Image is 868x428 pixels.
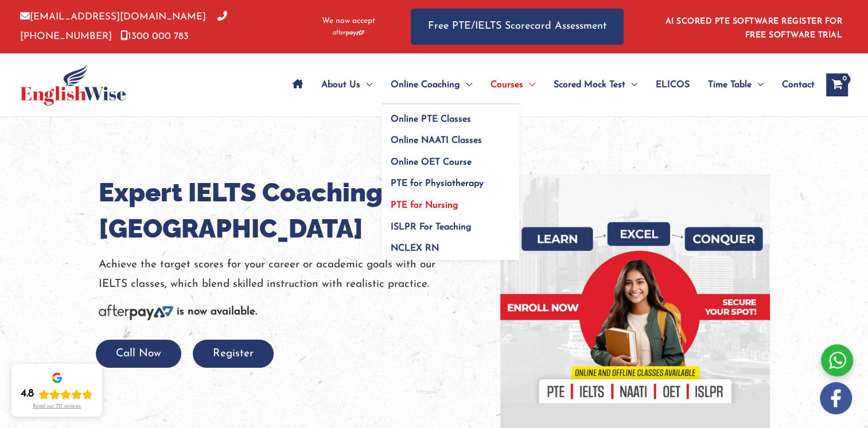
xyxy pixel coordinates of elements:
[193,348,274,359] a: Register
[382,65,481,105] a: Online CoachingMenu Toggle
[491,65,523,105] span: Courses
[665,17,843,40] a: AI SCORED PTE SOFTWARE REGISTER FOR FREE SOFTWARE TRIAL
[21,387,93,401] div: Rating: 4.8 out of 5
[96,348,181,359] a: Call Now
[391,179,484,188] span: PTE for Physiotherapy
[333,30,364,36] img: Afterpay-Logo
[391,115,471,124] span: Online PTE Classes
[382,169,519,191] a: PTE for Physiotherapy
[544,65,647,105] a: Scored Mock TestMenu Toggle
[20,12,227,41] a: [PHONE_NUMBER]
[708,65,752,105] span: Time Table
[99,305,173,320] img: Afterpay-Logo
[554,65,625,105] span: Scored Mock Test
[391,158,472,167] span: Online OET Course
[460,65,472,105] span: Menu Toggle
[656,65,690,105] span: ELICOS
[322,15,375,27] span: We now accept
[382,234,519,260] a: NCLEX RN
[391,201,458,210] span: PTE for Nursing
[820,382,852,414] img: white-facebook.png
[382,126,519,148] a: Online NAATI Classes
[391,65,460,105] span: Online Coaching
[33,403,81,410] div: Read our 721 reviews
[20,12,206,22] a: [EMAIL_ADDRESS][DOMAIN_NAME]
[193,340,274,368] button: Register
[177,306,257,317] b: is now available.
[481,65,544,105] a: CoursesMenu Toggle
[382,104,519,126] a: Online PTE Classes
[96,340,181,368] button: Call Now
[659,8,848,45] aside: Header Widget 1
[752,65,764,105] span: Menu Toggle
[625,65,637,105] span: Menu Toggle
[99,255,483,294] p: Achieve the target scores for your career or academic goals with our IELTS classes, which blend s...
[699,65,773,105] a: Time TableMenu Toggle
[391,223,472,232] span: ISLPR For Teaching
[360,65,372,105] span: Menu Toggle
[382,212,519,234] a: ISLPR For Teaching
[826,73,848,96] a: View Shopping Cart, empty
[391,244,439,253] span: NCLEX RN
[773,65,815,105] a: Contact
[312,65,382,105] a: About UsMenu Toggle
[647,65,699,105] a: ELICOS
[382,147,519,169] a: Online OET Course
[321,65,360,105] span: About Us
[99,174,483,247] h1: Expert IELTS Coaching in [GEOGRAPHIC_DATA]
[523,65,535,105] span: Menu Toggle
[21,387,34,401] div: 4.8
[120,32,189,41] a: 1300 000 783
[20,64,126,106] img: cropped-ew-logo
[782,65,815,105] span: Contact
[283,65,815,105] nav: Site Navigation: Main Menu
[382,191,519,213] a: PTE for Nursing
[411,9,624,45] a: Free PTE/IELTS Scorecard Assessment
[391,136,482,145] span: Online NAATI Classes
